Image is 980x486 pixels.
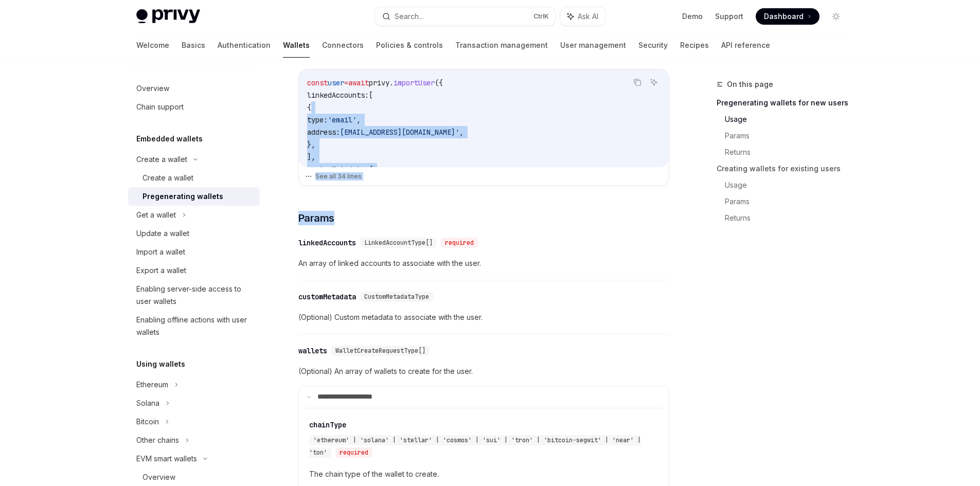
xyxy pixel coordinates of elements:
span: type: [307,115,328,124]
a: Basics [182,33,205,58]
span: customMetadata: [307,165,369,174]
span: (Optional) Custom metadata to associate with the user. [298,311,669,323]
a: Demo [682,11,703,22]
a: Creating wallets for existing users [717,160,852,177]
div: wallets [298,346,327,356]
span: , [459,128,464,137]
button: Ask AI [647,76,661,89]
a: Security [638,33,668,58]
img: light logo [136,9,200,24]
span: user [328,78,344,87]
div: Enabling offline actions with user wallets [136,314,254,338]
button: Copy the contents from the code block [631,76,644,89]
span: privy [369,78,389,87]
div: Create a wallet [136,153,187,166]
span: address: [307,128,340,137]
div: customMetadata [298,292,356,302]
div: Solana [136,397,159,409]
span: CustomMetadataType [364,293,429,301]
div: Bitcoin [136,416,159,428]
div: EVM smart wallets [136,453,197,465]
span: An array of linked accounts to associate with the user. [298,257,669,269]
div: required [441,238,478,248]
h5: Using wallets [136,358,185,370]
span: importUser [394,78,435,87]
a: Returns [725,144,852,160]
span: LinkedAccountType[] [364,239,433,247]
a: Update a wallet [128,224,260,243]
h5: Embedded wallets [136,133,203,145]
a: Params [725,128,852,144]
a: Enabling server-side access to user wallets [128,280,260,311]
span: ({ [435,78,443,87]
a: User management [560,33,626,58]
div: Update a wallet [136,227,189,240]
a: Usage [725,111,852,128]
a: Usage [725,177,852,193]
span: 'email' [328,115,357,124]
button: Ask AI [560,7,605,26]
span: { [307,103,311,112]
div: linkedAccounts [298,238,356,248]
span: { [369,165,373,174]
div: Overview [142,471,175,483]
div: Create a wallet [142,172,193,184]
a: Export a wallet [128,261,260,280]
span: WalletCreateRequestType[] [335,347,425,355]
span: Dashboard [764,11,804,22]
div: chainType [309,420,346,430]
a: Params [725,193,852,210]
a: Transaction management [455,33,548,58]
div: Search... [395,10,423,23]
a: Pregenerating wallets [128,187,260,206]
button: Search...CtrlK [375,7,555,26]
a: Dashboard [756,8,819,25]
a: Support [715,11,743,22]
a: API reference [721,33,770,58]
a: Overview [128,79,260,98]
span: }, [307,140,315,149]
div: Chain support [136,101,184,113]
a: Returns [725,210,852,226]
span: On this page [727,78,773,91]
div: Enabling server-side access to user wallets [136,283,254,308]
div: Pregenerating wallets [142,190,223,203]
span: Params [298,211,334,225]
a: Authentication [218,33,271,58]
span: Ask AI [578,11,598,22]
a: Policies & controls [376,33,443,58]
span: await [348,78,369,87]
a: Wallets [283,33,310,58]
span: The chain type of the wallet to create. [309,468,658,480]
a: Import a wallet [128,243,260,261]
div: Import a wallet [136,246,185,258]
span: . [389,78,394,87]
a: Recipes [680,33,709,58]
span: , [357,115,361,124]
div: Overview [136,82,169,95]
button: Toggle dark mode [828,8,844,25]
span: Ctrl K [533,12,549,21]
span: (Optional) An array of wallets to create for the user. [298,365,669,377]
span: 'ethereum' | 'solana' | 'stellar' | 'cosmos' | 'sui' | 'tron' | 'bitcoin-segwit' | 'near' | 'ton' [309,436,641,457]
button: See all 34 lines [305,169,663,184]
a: Pregenerating wallets for new users [717,95,852,111]
a: Create a wallet [128,169,260,187]
a: Chain support [128,98,260,116]
a: Enabling offline actions with user wallets [128,311,260,341]
span: const [307,78,328,87]
span: ], [307,152,315,161]
div: required [335,447,372,458]
a: Welcome [136,33,169,58]
span: [ [369,91,373,100]
span: = [344,78,348,87]
div: Other chains [136,434,179,446]
a: Connectors [322,33,364,58]
span: [EMAIL_ADDRESS][DOMAIN_NAME]' [340,128,459,137]
div: Export a wallet [136,264,186,277]
div: Get a wallet [136,209,176,221]
div: Ethereum [136,379,168,391]
span: linkedAccounts: [307,91,369,100]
